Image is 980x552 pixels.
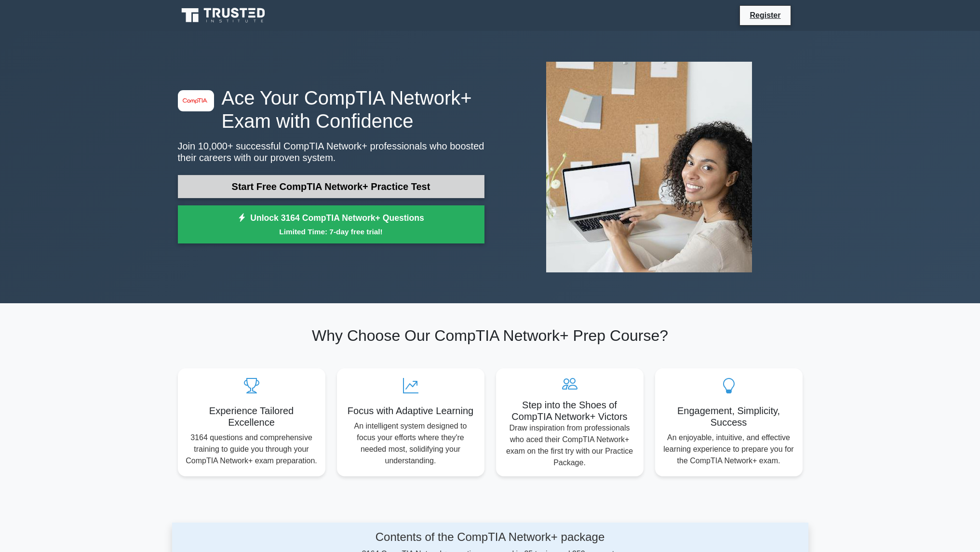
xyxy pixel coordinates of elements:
[263,530,717,544] h4: Contents of the CompTIA Network+ package
[186,405,318,428] h5: Experience Tailored Excellence
[178,140,484,163] p: Join 10,000+ successful CompTIA Network+ professionals who boosted their careers with our proven ...
[178,326,803,345] h2: Why Choose Our CompTIA Network+ Prep Course?
[663,405,795,428] h5: Engagement, Simplicity, Success
[345,420,477,467] p: An intelligent system designed to focus your efforts where they're needed most, solidifying your ...
[190,226,472,237] small: Limited Time: 7-day free trial!
[345,405,477,417] h5: Focus with Adaptive Learning
[744,9,786,21] a: Register
[504,422,636,469] p: Draw inspiration from professionals who aced their CompTIA Network+ exam on the first try with ou...
[178,175,484,198] a: Start Free CompTIA Network+ Practice Test
[663,432,795,467] p: An enjoyable, intuitive, and effective learning experience to prepare you for the CompTIA Network...
[178,205,484,244] a: Unlock 3164 CompTIA Network+ QuestionsLimited Time: 7-day free trial!
[186,432,318,467] p: 3164 questions and comprehensive training to guide you through your CompTIA Network+ exam prepara...
[178,86,484,133] h1: Ace Your CompTIA Network+ Exam with Confidence
[504,399,636,422] h5: Step into the Shoes of CompTIA Network+ Victors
